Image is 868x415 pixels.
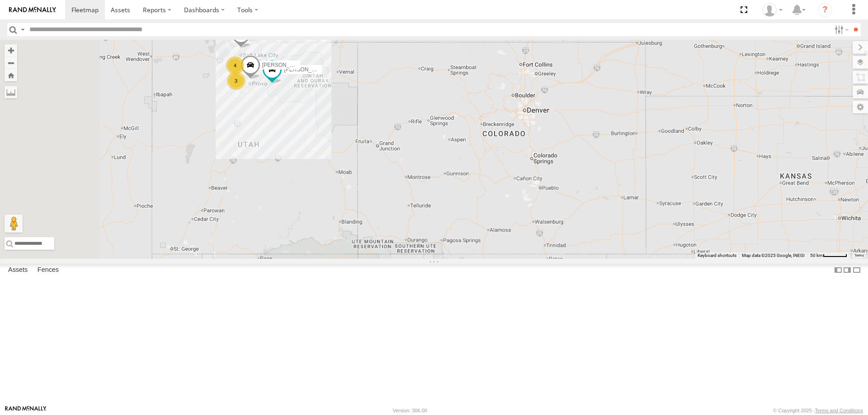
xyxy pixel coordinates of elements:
[854,254,864,257] a: Terms (opens in new tab)
[19,23,26,36] label: Search Query
[843,264,852,277] label: Dock Summary Table to the Right
[742,253,805,258] span: Map data ©2025 Google, INEGI
[5,69,17,81] button: Zoom Home
[810,253,823,258] span: 50 km
[226,56,244,75] div: 4
[4,264,32,276] label: Assets
[759,3,786,17] div: Allen Bauer
[773,408,863,413] div: © Copyright 2025 -
[262,62,347,68] span: [PERSON_NAME] 2017 E350 GT1
[284,66,358,73] span: [PERSON_NAME] -2017 F150
[33,264,63,276] label: Fences
[853,101,868,113] label: Map Settings
[834,264,843,277] label: Dock Summary Table to the Left
[815,408,863,413] a: Terms and Conditions
[852,264,861,277] label: Hide Summary Table
[5,44,17,56] button: Zoom in
[393,408,427,413] div: Version: 306.00
[818,3,832,17] i: ?
[227,72,245,90] div: 3
[698,252,736,259] button: Keyboard shortcuts
[5,406,47,415] a: Visit our Website
[5,56,17,69] button: Zoom out
[831,23,850,36] label: Search Filter Options
[807,252,850,259] button: Map Scale: 50 km per 50 pixels
[5,86,17,98] label: Measure
[5,214,23,233] button: Drag Pegman onto the map to open Street View
[9,7,56,13] img: rand-logo.svg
